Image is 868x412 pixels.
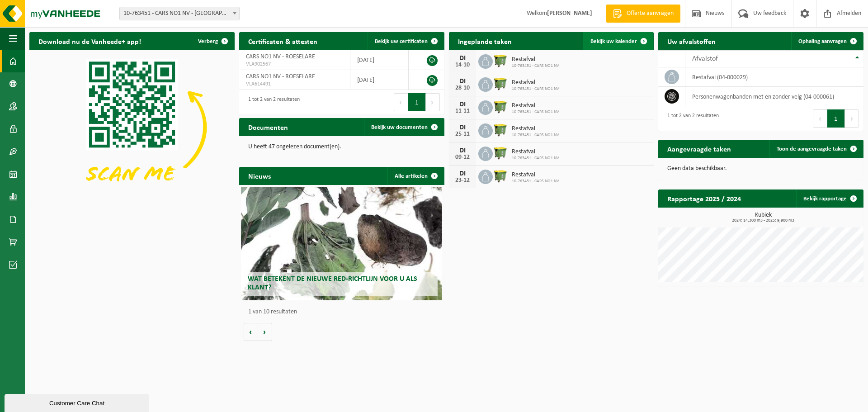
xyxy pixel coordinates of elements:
[394,93,408,111] button: Previous
[449,32,521,50] h2: Ingeplande taken
[453,124,472,131] div: DI
[198,38,218,44] span: Verberg
[375,38,428,44] span: Bekijk uw certificaten
[239,118,297,136] h2: Documenten
[453,55,472,62] div: DI
[658,32,725,50] h2: Uw afvalstoffen
[493,53,508,68] img: WB-1100-HPE-GN-50
[512,102,559,109] span: Restafval
[512,56,559,63] span: Restafval
[453,62,472,68] div: 14-10
[663,109,719,128] div: 1 tot 2 van 2 resultaten
[239,167,280,185] h2: Nieuws
[239,32,326,50] h2: Certificaten & attesten
[493,145,508,161] img: WB-1100-HPE-GN-50
[408,93,426,111] button: 1
[453,131,472,137] div: 25-11
[453,154,472,161] div: 09-12
[606,5,680,23] a: Offerte aanvragen
[791,32,863,50] a: Ophaling aanvragen
[493,99,508,114] img: WB-1100-HPE-GN-50
[512,86,559,92] span: 10-763451 - CARS NO1 NV
[663,212,863,223] h3: Kubiek
[244,323,258,341] button: Vorige
[453,147,472,154] div: DI
[512,148,559,156] span: Restafval
[453,177,472,184] div: 23-12
[248,275,417,291] span: Wat betekent de nieuwe RED-richtlijn voor u als klant?
[371,124,428,130] span: Bekijk uw documenten
[453,101,472,108] div: DI
[246,61,344,68] span: VLA902567
[368,32,443,50] a: Bekijk uw certificaten
[512,79,559,86] span: Restafval
[512,63,559,69] span: 10-763451 - CARS NO1 NV
[512,109,559,115] span: 10-763451 - CARS NO1 NV
[547,10,592,17] strong: [PERSON_NAME]
[453,85,472,91] div: 28-10
[248,144,435,150] p: U heeft 47 ongelezen document(en).
[512,179,559,184] span: 10-763451 - CARS NO1 NV
[624,9,676,18] span: Offerte aanvragen
[453,170,472,177] div: DI
[845,109,859,128] button: Next
[692,55,718,62] span: Afvalstof
[590,38,637,44] span: Bekijk uw kalender
[350,70,408,90] td: [DATE]
[493,122,508,137] img: WB-1100-HPE-GN-50
[667,166,854,172] p: Geen data beschikbaar.
[248,309,440,315] p: 1 van 10 resultaten
[663,218,863,223] span: 2024: 14,300 m3 - 2025: 9,900 m3
[453,78,472,85] div: DI
[350,50,408,70] td: [DATE]
[777,146,847,152] span: Toon de aangevraagde taken
[120,7,239,20] span: 10-763451 - CARS NO1 NV - ROESELARE
[796,189,863,208] a: Bekijk rapportage
[658,189,750,207] h2: Rapportage 2025 / 2024
[493,76,508,91] img: WB-1100-HPE-GN-50
[29,32,150,50] h2: Download nu de Vanheede+ app!
[813,109,827,128] button: Previous
[685,87,863,106] td: personenwagenbanden met en zonder velg (04-000061)
[827,109,845,128] button: 1
[512,125,559,133] span: Restafval
[583,32,653,50] a: Bekijk uw kalender
[244,92,300,112] div: 1 tot 2 van 2 resultaten
[241,187,442,300] a: Wat betekent de nieuwe RED-richtlijn voor u als klant?
[769,140,863,158] a: Toon de aangevraagde taken
[191,32,234,50] button: Verberg
[5,392,151,412] iframe: chat widget
[246,73,315,80] span: CARS NO1 NV - ROESELARE
[512,156,559,161] span: 10-763451 - CARS NO1 NV
[364,118,443,136] a: Bekijk uw documenten
[512,171,559,179] span: Restafval
[512,133,559,138] span: 10-763451 - CARS NO1 NV
[685,67,863,87] td: restafval (04-000029)
[658,140,740,157] h2: Aangevraagde taken
[246,81,344,88] span: VLA614491
[387,167,443,185] a: Alle artikelen
[426,93,440,111] button: Next
[119,7,240,20] span: 10-763451 - CARS NO1 NV - ROESELARE
[798,38,847,44] span: Ophaling aanvragen
[493,168,508,184] img: WB-1100-HPE-GN-50
[246,53,315,60] span: CARS NO1 NV - ROESELARE
[29,50,235,204] img: Download de VHEPlus App
[453,108,472,114] div: 11-11
[258,323,272,341] button: Volgende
